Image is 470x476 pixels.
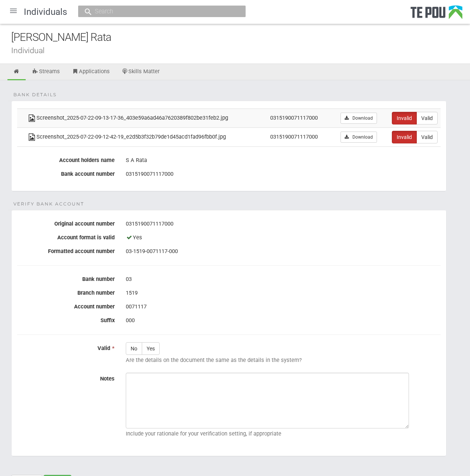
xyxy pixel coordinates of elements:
[142,342,160,355] label: Yes
[126,168,441,181] div: 0315190071117000
[13,201,84,207] span: Verify Bank Account
[267,109,330,127] td: 0315190071117000
[392,131,417,143] label: Invalid
[12,218,120,227] label: Original account number
[126,301,441,313] div: 0071117
[11,46,470,54] div: Individual
[12,168,120,177] label: Bank account number
[24,127,267,146] td: Screenshot_2025-07-22-09-12-42-19_e2d5b3f32b79de1d45acd1fad96fbb0f.jpg
[126,314,441,327] div: 000
[392,112,417,124] label: Invalid
[13,91,57,98] span: Bank details
[12,273,120,282] label: Bank number
[126,245,441,258] div: 03-1519-0071117-000
[66,64,115,80] a: Applications
[340,132,377,143] a: Download
[126,357,441,363] p: Are the details on the document the same as the details in the system?
[11,29,470,45] div: [PERSON_NAME] Rata
[126,154,441,167] div: S A Rata
[267,127,330,146] td: 0315190071117000
[126,231,441,244] div: Yes
[12,314,120,324] label: Suffix
[116,64,166,80] a: Skills Matter
[340,113,377,124] a: Download
[100,375,115,382] span: Notes
[12,231,120,241] label: Account format is valid
[416,131,438,143] label: Valid
[126,287,441,299] div: 1519
[97,345,110,352] span: Valid
[93,7,224,15] input: Search
[126,218,441,230] div: 0315190071117000
[126,342,142,355] label: No
[12,154,120,163] label: Account holders name
[416,112,438,124] label: Valid
[126,430,441,437] p: Include your rationale for your verification setting, if appropriate
[24,109,267,127] td: Screenshot_2025-07-22-09-13-17-36_403e59a6ad46a7620389f802be31feb2.jpg
[12,301,120,310] label: Account number
[12,245,120,255] label: Formatted account number
[12,287,120,296] label: Branch number
[26,64,65,80] a: Streams
[126,273,441,286] div: 03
